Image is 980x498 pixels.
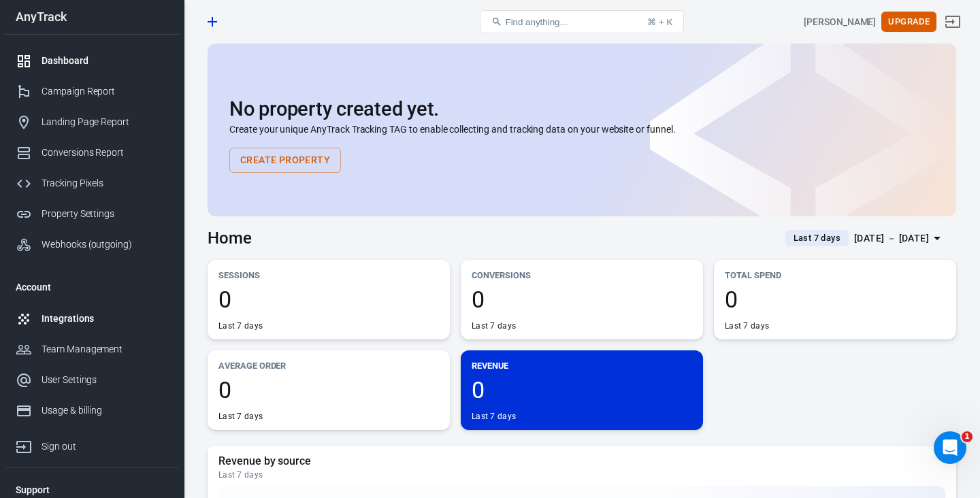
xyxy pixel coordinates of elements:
div: Usage & billing [42,403,168,418]
li: Account [5,271,179,303]
p: Sessions [218,268,439,282]
h2: No property created yet. [229,98,934,120]
div: Webhooks (outgoing) [42,237,168,252]
div: Sign out [42,439,168,454]
div: Conversions Report [42,146,168,160]
div: Landing Page Report [42,115,168,129]
h3: Home [208,229,252,248]
div: ⌘ + K [647,17,672,27]
div: [DATE] － [DATE] [854,230,929,247]
div: AnyTrack [5,11,179,23]
span: Find anything... [505,17,567,27]
span: 0 [472,288,692,311]
div: Last 7 days [218,469,945,480]
a: Landing Page Report [5,107,179,137]
div: Account id: 0LNcMRdB [804,15,876,29]
a: User Settings [5,365,179,395]
a: Tracking Pixels [5,168,179,199]
a: Dashboard [5,46,179,76]
a: Create new property [201,10,224,33]
div: Dashboard [42,54,168,68]
p: Average Order [218,359,439,373]
span: 0 [472,378,692,401]
button: Upgrade [881,12,936,33]
p: Create your unique AnyTrack Tracking TAG to enable collecting and tracking data on your website o... [229,122,934,137]
div: Property Settings [42,207,168,221]
p: Conversions [472,268,692,282]
button: Create Property [229,148,341,173]
iframe: Intercom live chat [934,431,966,464]
div: Integrations [42,312,168,326]
a: Sign out [5,426,179,462]
div: Campaign Report [42,84,168,99]
button: Find anything...⌘ + K [480,10,684,33]
a: Campaign Report [5,76,179,107]
p: Revenue [472,359,692,373]
span: 0 [725,288,945,311]
div: Team Management [42,342,168,356]
span: 0 [218,378,439,401]
a: Sign out [936,5,969,38]
a: Conversions Report [5,137,179,168]
a: Usage & billing [5,395,179,426]
h5: Revenue by source [218,454,945,468]
button: Last 7 days[DATE] － [DATE] [774,227,956,250]
div: User Settings [42,373,168,387]
div: Tracking Pixels [42,176,168,190]
span: 0 [218,288,439,311]
a: Property Settings [5,199,179,229]
span: 1 [962,431,973,442]
a: Team Management [5,334,179,365]
p: Total Spend [725,268,945,282]
a: Integrations [5,303,179,334]
div: Last 7 days [472,411,516,422]
a: Webhooks (outgoing) [5,229,179,260]
span: Last 7 days [788,231,846,245]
